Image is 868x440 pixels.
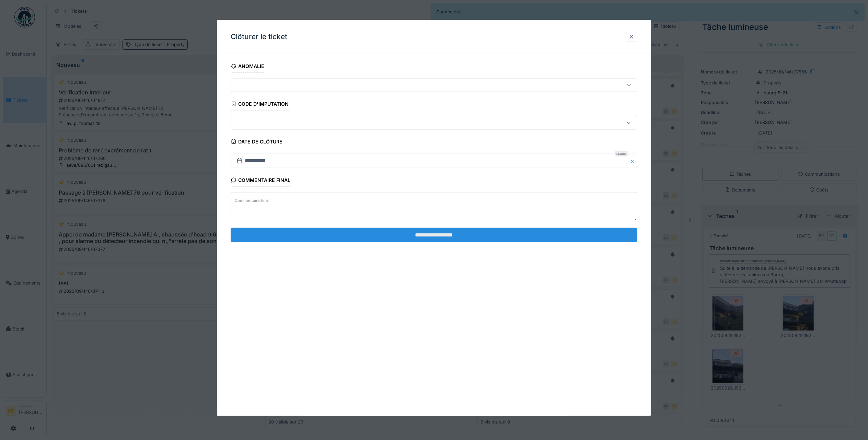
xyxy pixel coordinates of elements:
div: Code d'imputation [231,99,289,111]
div: Date de clôture [231,137,282,148]
button: Close [630,154,637,168]
div: Commentaire final [231,175,290,187]
div: Anomalie [231,61,264,73]
div: Requis [615,151,628,157]
h3: Clôturer le ticket [231,33,287,41]
label: Commentaire final [233,196,270,205]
